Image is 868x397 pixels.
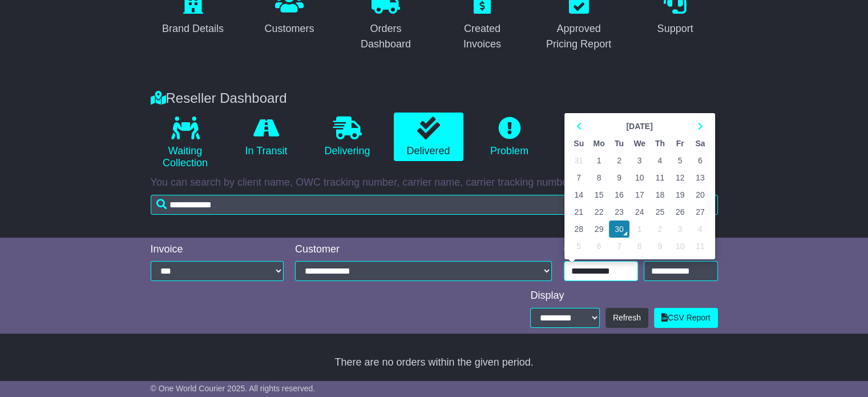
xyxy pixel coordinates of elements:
td: 20 [690,186,710,203]
td: 7 [569,169,589,186]
a: CSV Report [654,308,718,328]
th: Sa [690,135,710,152]
td: 10 [629,169,650,186]
td: 24 [629,203,650,220]
button: Refresh [605,308,648,328]
td: 14 [569,186,589,203]
td: 5 [569,238,589,255]
th: Select Month [589,118,690,135]
div: Invoice [151,243,284,256]
td: 6 [690,152,710,169]
th: We [629,135,650,152]
a: Waiting Collection [151,113,220,174]
td: 12 [670,169,690,186]
td: 11 [650,169,670,186]
a: Delivered [394,113,463,162]
div: Customers [264,21,314,37]
th: Fr [670,135,690,152]
td: 28 [569,220,589,238]
td: 15 [589,186,609,203]
td: 17 [629,186,650,203]
td: 3 [629,152,650,169]
td: 18 [650,186,670,203]
td: 6 [589,238,609,255]
a: In Transit [232,113,301,162]
span: © One World Courier 2025. All rights reserved. [151,384,316,393]
div: Customer [295,243,552,256]
td: 4 [650,152,670,169]
a: Delivering [313,113,382,162]
td: 29 [589,220,609,238]
td: 31 [569,152,589,169]
div: Approved Pricing Report [544,21,614,52]
td: 8 [589,169,609,186]
td: 30 [609,220,629,238]
td: 2 [609,152,629,169]
div: Created Invoices [447,21,518,52]
td: 1 [589,152,609,169]
div: Reseller Dashboard [145,90,724,107]
a: Unknown [556,113,625,162]
td: 16 [609,186,629,203]
a: Problem [475,113,544,162]
th: Tu [609,135,629,152]
td: 8 [629,238,650,255]
td: 26 [670,203,690,220]
td: 4 [690,220,710,238]
td: 25 [650,203,670,220]
td: 23 [609,203,629,220]
th: Mo [589,135,609,152]
div: Brand Details [162,21,224,37]
div: Display [530,290,717,302]
td: 3 [670,220,690,238]
td: 1 [629,220,650,238]
td: 27 [690,203,710,220]
td: 7 [609,238,629,255]
td: 5 [670,152,690,169]
td: 9 [650,238,670,255]
div: Orders Dashboard [351,21,421,52]
td: 21 [569,203,589,220]
td: 10 [670,238,690,255]
td: 9 [609,169,629,186]
p: You can search by client name, OWC tracking number, carrier name, carrier tracking number or refe... [151,177,718,189]
th: Th [650,135,670,152]
td: 22 [589,203,609,220]
td: 19 [670,186,690,203]
td: 13 [690,169,710,186]
td: 11 [690,238,710,255]
td: 2 [650,220,670,238]
th: Su [569,135,589,152]
div: There are no orders within the given period. [148,356,721,369]
div: Support [657,21,693,37]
